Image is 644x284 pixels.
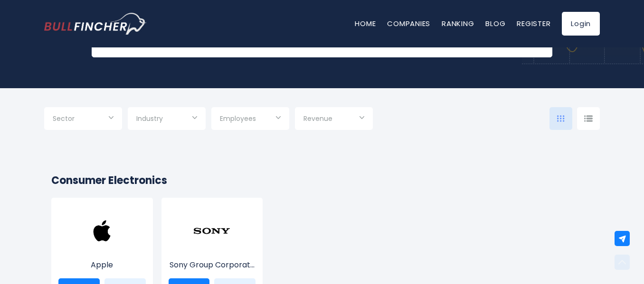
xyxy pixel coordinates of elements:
[485,18,505,28] a: Blog
[193,212,231,250] img: SONY.png
[169,229,256,271] a: Sony Group Corporat...
[517,18,550,28] a: Register
[220,114,256,123] span: Employees
[83,212,121,250] img: AAPL.png
[27,15,47,23] div: v 4.0.25
[557,115,565,122] img: icon-comp-grid.svg
[15,15,23,23] img: logo_orange.svg
[136,111,197,128] input: Selection
[53,111,114,128] input: Selection
[51,173,593,188] h2: Consumer Electronics
[303,111,364,128] input: Selection
[15,25,23,32] img: website_grey.svg
[58,229,146,271] a: Apple
[44,13,147,35] img: Bullfincher logo
[220,111,281,128] input: Selection
[355,18,376,28] a: Home
[36,56,85,62] div: Domain Overview
[562,12,600,36] a: Login
[25,25,104,32] div: Domain: [DOMAIN_NAME]
[53,114,75,123] span: Sector
[44,13,146,35] a: Go to homepage
[95,55,102,63] img: tab_keywords_by_traffic_grey.svg
[387,18,430,28] a: Companies
[105,56,160,62] div: Keywords by Traffic
[442,18,474,28] a: Ranking
[584,115,593,122] img: icon-comp-list-view.svg
[58,259,146,271] p: Apple
[169,259,256,271] p: Sony Group Corporation
[136,114,163,123] span: Industry
[26,55,33,63] img: tab_domain_overview_orange.svg
[303,114,332,123] span: Revenue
